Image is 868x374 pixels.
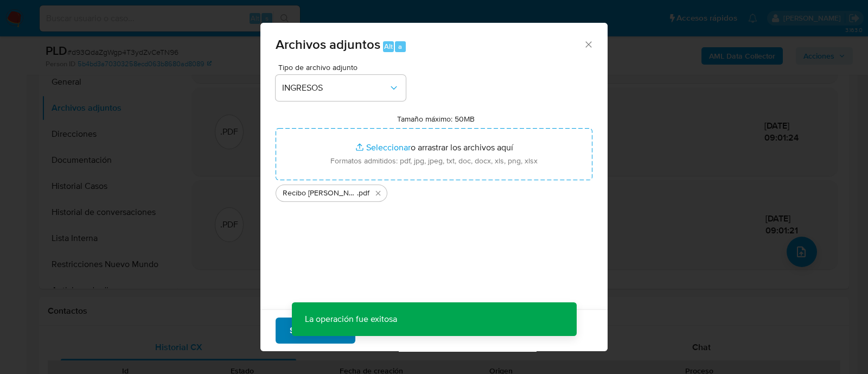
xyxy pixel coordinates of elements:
span: Tipo de archivo adjunto [278,64,409,71]
button: Eliminar Recibo de sueldo 11-2024.pdf [372,187,385,200]
p: La operación fue exitosa [292,302,410,336]
span: INGRESOS [282,83,388,93]
span: Archivos adjuntos [276,35,380,54]
span: Subir archivo [290,319,341,343]
span: Alt [384,41,393,52]
label: Tamaño máximo: 50MB [397,114,475,124]
span: Recibo [PERSON_NAME] 11-2024 [283,188,357,199]
ul: Archivos seleccionados [276,180,592,202]
button: INGRESOS [276,75,406,101]
span: Cancelar [374,319,409,343]
span: a [398,41,402,52]
button: Subir archivo [276,318,355,344]
button: Cerrar [583,39,593,49]
span: .pdf [357,188,369,199]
